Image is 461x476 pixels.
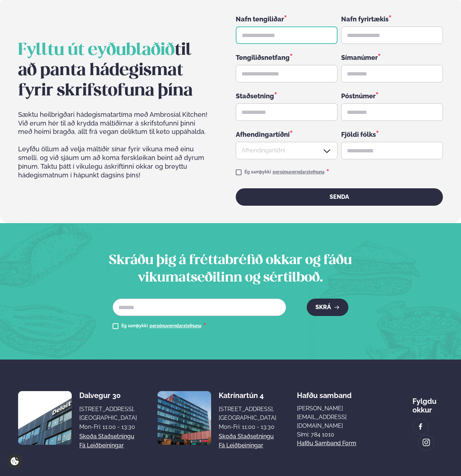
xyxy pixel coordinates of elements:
img: image alt [18,391,72,445]
div: Leyfðu öllum að velja máltíðir sínar fyrir vikuna með einu smelli, og við sjáum um að koma ferskl... [18,110,209,206]
a: Skoða staðsetningu [219,432,274,441]
div: Staðsetning [236,91,338,100]
h2: til að panta hádegismat fyrir skrifstofuna þína [18,40,209,101]
div: Tengiliðsnetfang [236,53,338,62]
h2: Skráðu þig á fréttabréfið okkar og fáðu vikumatseðilinn og sértilboð. [88,252,373,287]
a: Hafðu samband form [297,439,356,448]
div: Ég samþykki [121,322,206,331]
div: Dalvegur 30 [79,391,137,400]
div: Símanúmer [341,53,443,62]
div: Katrínartún 4 [219,391,276,400]
div: [STREET_ADDRESS], [GEOGRAPHIC_DATA] [79,405,137,422]
p: Sími: 784 1010 [297,430,392,439]
a: image alt [413,419,428,434]
div: Mon-Fri: 11:00 - 13:30 [219,423,276,431]
button: Skrá [307,299,348,316]
img: image alt [416,423,424,431]
div: Mon-Fri: 11:00 - 13:30 [79,423,137,431]
div: [STREET_ADDRESS], [GEOGRAPHIC_DATA] [219,405,276,422]
div: Nafn fyrirtækis [341,14,443,24]
button: Senda [236,188,443,206]
a: Fá leiðbeiningar [79,441,124,450]
a: Skoða staðsetningu [79,432,134,441]
a: Cookie settings [7,454,22,469]
a: [PERSON_NAME][EMAIL_ADDRESS][DOMAIN_NAME] [297,404,392,430]
span: Fylltu út eyðublaðið [18,42,175,58]
div: Nafn tengiliðar [236,14,338,24]
div: Ég samþykki [244,168,329,177]
a: persónuverndarstefnuna [273,169,324,175]
img: image alt [422,438,430,447]
div: Póstnúmer [341,91,443,100]
a: persónuverndarstefnuna [150,323,201,329]
a: Fá leiðbeiningar [219,441,263,450]
span: Sæktu heilbrigðari hádegismatartíma með Ambrosial Kitchen! Við erum hér til að krydda máltíðirnar... [18,110,209,136]
span: Hafðu samband [297,385,352,400]
div: Fylgdu okkur [412,391,443,414]
img: image alt [158,391,211,445]
a: image alt [419,435,434,450]
div: Fjöldi fólks [341,130,443,139]
div: Afhendingartíðni [236,130,338,139]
